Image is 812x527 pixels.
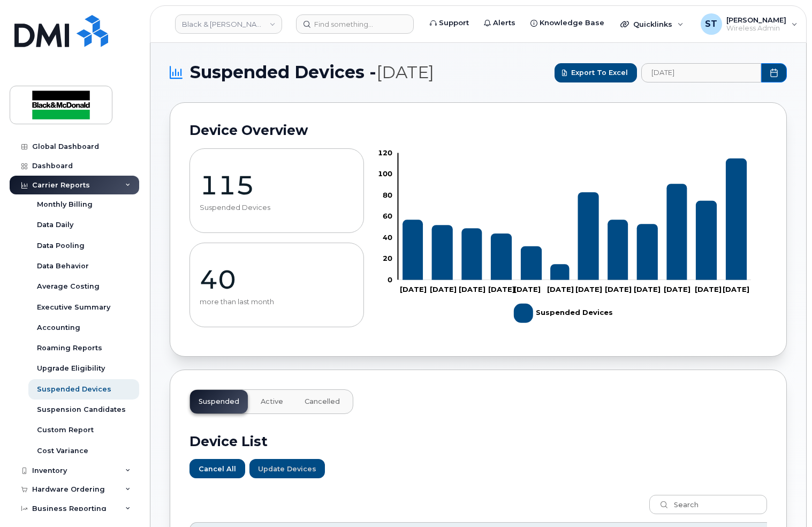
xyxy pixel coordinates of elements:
button: Cancel All [189,459,245,478]
span: Cancelled [305,397,340,406]
span: Cancel All [199,464,236,474]
g: Chart [378,148,752,327]
span: Update Devices [258,464,316,474]
tspan: [DATE] [695,285,722,293]
g: Suspended Devices [403,159,747,280]
tspan: [DATE] [430,285,457,293]
tspan: 40 [383,233,392,242]
button: Choose Date [761,63,787,82]
tspan: [DATE] [664,285,691,293]
tspan: 0 [388,275,392,284]
g: Suspended Devices [514,299,613,327]
tspan: [DATE] [459,285,485,293]
tspan: [DATE] [575,285,602,293]
tspan: [DATE] [723,285,750,293]
tspan: 20 [383,254,392,262]
tspan: 60 [383,212,392,220]
tspan: [DATE] [400,285,427,293]
span: Export to Excel [571,67,628,78]
input: Search [649,495,767,514]
button: Export to Excel [555,63,637,82]
button: Update Devices [249,459,325,478]
tspan: [DATE] [605,285,632,293]
p: 40 [200,263,354,296]
p: Suspended Devices [200,204,354,212]
tspan: [DATE] [634,285,661,293]
g: Legend [514,299,613,327]
input: archived_billing_data [641,63,761,82]
span: Active [261,397,283,406]
tspan: [DATE] [514,285,541,293]
tspan: [DATE] [547,285,574,293]
h2: Device List [189,433,767,449]
tspan: [DATE] [488,285,515,293]
tspan: 120 [378,148,392,157]
span: Suspended Devices - [190,62,434,83]
p: 115 [200,169,354,201]
h2: Device Overview [189,122,767,138]
tspan: 80 [383,191,392,199]
span: [DATE] [376,62,434,82]
tspan: 100 [378,169,392,178]
p: more than last month [200,298,354,306]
